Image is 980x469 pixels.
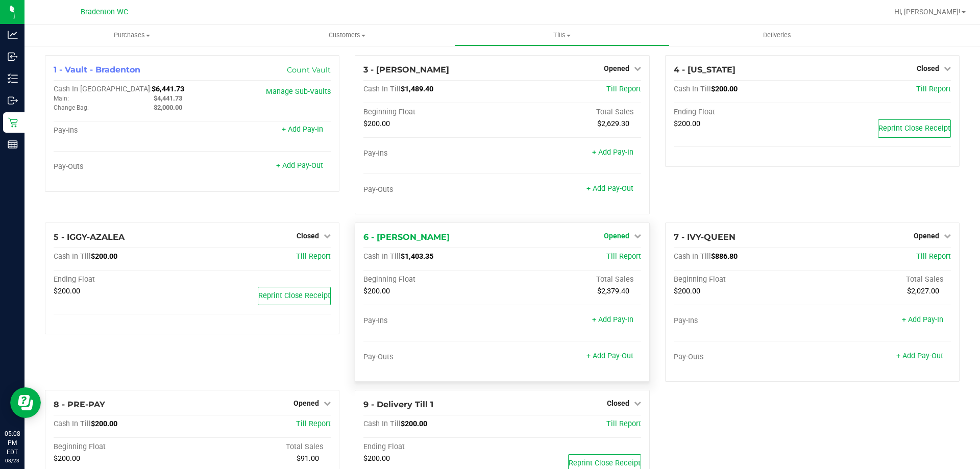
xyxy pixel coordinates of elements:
[54,232,125,242] span: 5 - IGGY-AZALEA
[54,275,192,284] div: Ending Float
[363,400,433,409] span: 9 - Delivery Till 1
[597,119,629,128] span: $2,629.30
[914,232,939,240] span: Opened
[916,252,951,261] a: Till Report
[258,291,330,300] span: Reprint Close Receipt
[5,429,20,457] p: 05:08 PM EDT
[276,161,323,170] a: + Add Pay-Out
[569,459,641,467] span: Reprint Close Receipt
[674,65,736,75] span: 4 - [US_STATE]
[240,31,454,40] span: Customers
[455,31,669,40] span: Tills
[607,399,629,407] span: Closed
[192,442,331,452] div: Total Sales
[674,353,813,362] div: Pay-Outs
[91,419,117,428] span: $200.00
[606,252,641,261] a: Till Report
[258,287,331,305] button: Reprint Close Receipt
[363,65,449,75] span: 3 - [PERSON_NAME]
[8,30,18,40] inline-svg: Analytics
[907,287,939,295] span: $2,027.00
[54,126,192,135] div: Pay-Ins
[152,85,184,93] span: $6,441.73
[363,252,401,261] span: Cash In Till
[8,52,18,62] inline-svg: Inbound
[812,275,951,284] div: Total Sales
[902,315,943,324] a: + Add Pay-In
[54,162,192,171] div: Pay-Outs
[917,64,939,72] span: Closed
[586,184,633,193] a: + Add Pay-Out
[363,232,450,242] span: 6 - [PERSON_NAME]
[363,149,502,158] div: Pay-Ins
[81,8,128,16] span: Bradenton WC
[674,252,711,261] span: Cash In Till
[363,275,502,284] div: Beginning Float
[293,399,319,407] span: Opened
[401,252,433,261] span: $1,403.35
[239,24,454,46] a: Customers
[54,287,80,295] span: $200.00
[297,232,319,240] span: Closed
[502,108,641,117] div: Total Sales
[54,400,105,409] span: 8 - PRE-PAY
[363,454,390,463] span: $200.00
[606,419,641,428] span: Till Report
[363,316,502,326] div: Pay-Ins
[10,387,41,418] iframe: Resource center
[674,316,813,326] div: Pay-Ins
[8,95,18,106] inline-svg: Outbound
[363,419,401,428] span: Cash In Till
[154,94,182,102] span: $4,441.73
[916,85,951,93] a: Till Report
[54,454,80,463] span: $200.00
[282,125,323,134] a: + Add Pay-In
[363,108,502,117] div: Beginning Float
[894,8,961,16] span: Hi, [PERSON_NAME]!
[711,252,738,261] span: $886.80
[296,252,331,261] a: Till Report
[54,442,192,452] div: Beginning Float
[297,454,319,463] span: $91.00
[592,148,633,157] a: + Add Pay-In
[604,232,629,240] span: Opened
[674,119,700,128] span: $200.00
[401,85,433,93] span: $1,489.40
[749,31,805,40] span: Deliveries
[363,287,390,295] span: $200.00
[8,117,18,128] inline-svg: Retail
[24,31,239,40] span: Purchases
[296,419,331,428] a: Till Report
[363,442,502,452] div: Ending Float
[606,85,641,93] a: Till Report
[604,64,629,72] span: Opened
[674,232,736,242] span: 7 - IVY-QUEEN
[674,287,700,295] span: $200.00
[54,85,152,93] span: Cash In [GEOGRAPHIC_DATA]:
[711,85,738,93] span: $200.00
[5,457,20,464] p: 08/23
[674,85,711,93] span: Cash In Till
[674,108,813,117] div: Ending Float
[266,87,331,96] a: Manage Sub-Vaults
[878,119,951,138] button: Reprint Close Receipt
[586,352,633,360] a: + Add Pay-Out
[670,24,885,46] a: Deliveries
[363,119,390,128] span: $200.00
[54,65,140,75] span: 1 - Vault - Bradenton
[674,275,813,284] div: Beginning Float
[896,352,943,360] a: + Add Pay-Out
[592,315,633,324] a: + Add Pay-In
[363,85,401,93] span: Cash In Till
[597,287,629,295] span: $2,379.40
[363,185,502,194] div: Pay-Outs
[54,419,91,428] span: Cash In Till
[54,104,89,111] span: Change Bag:
[54,252,91,261] span: Cash In Till
[454,24,669,46] a: Tills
